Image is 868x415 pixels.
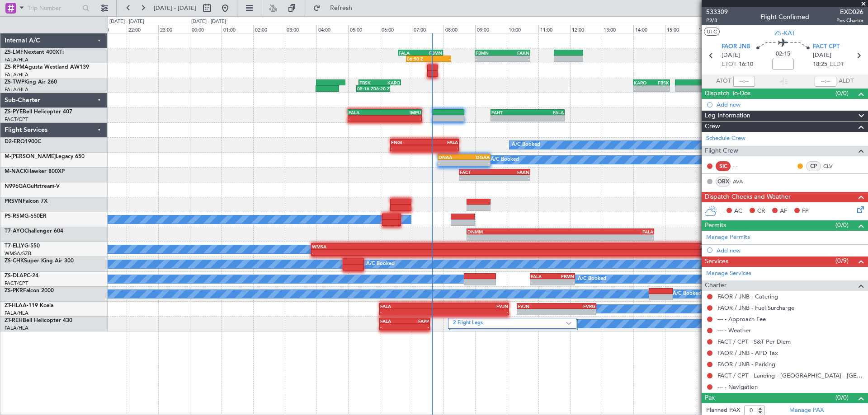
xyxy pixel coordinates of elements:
div: - [512,250,712,255]
div: - [460,175,495,181]
span: ATOT [716,77,731,86]
div: DNAA [439,154,464,160]
span: (0/9) [835,256,849,266]
div: - [476,56,503,61]
span: Leg Information [705,111,750,121]
div: FALA [425,140,458,145]
button: UTC [704,28,720,36]
div: FACT [512,244,712,249]
div: - [380,309,444,315]
div: FALA [528,110,564,115]
div: FALA [380,303,444,309]
span: ZS-DLA [5,273,24,279]
a: FALA/HLA [5,310,28,317]
div: 11:00 [538,25,570,33]
a: T7-AYOChallenger 604 [5,228,63,234]
a: WMSA/SZB [5,250,31,257]
div: 03:00 [285,25,316,33]
span: ZS-KAT [774,28,795,38]
a: ZS-RPMAgusta Westland AW139 [5,65,89,70]
div: FBSK [651,80,669,85]
div: 14:00 [633,25,665,33]
span: [DATE] - [DATE] [154,4,196,12]
div: 22:00 [127,25,158,33]
span: ZS-PYE [5,109,23,115]
div: A/C Booked [512,138,540,152]
div: A/C Booked [366,257,395,271]
span: ZS-TWP [5,79,24,85]
div: - [491,116,528,121]
span: P2/3 [706,17,728,24]
div: FALA [349,110,385,115]
a: N996GAGulfstream-V [5,184,60,189]
a: ZT-HLAA-119 Koala [5,303,53,308]
span: (0/0) [835,220,849,230]
div: - [405,324,429,330]
div: - [467,235,561,240]
a: FAOR / JNB - Fuel Surcharge [717,304,794,312]
span: ZT-REH [5,318,23,323]
div: 13:00 [602,25,633,33]
div: DGAA [464,154,490,160]
label: Planned PAX [706,406,740,415]
span: AC [734,207,742,216]
a: --- - Navigation [717,383,758,391]
div: - [528,116,564,121]
div: 23:00 [158,25,190,33]
span: Refresh [322,5,360,11]
a: M-NACKHawker 800XP [5,169,65,174]
a: --- - Weather [717,326,751,334]
div: OBX [716,177,731,187]
div: FVRG [557,303,595,309]
div: CP [806,161,821,171]
a: T7-ELLYG-550 [5,243,40,249]
span: 02:15 [776,50,790,59]
a: FAOR / JNB - Parking [717,360,775,368]
div: - [561,235,654,240]
div: FALA [380,318,405,324]
div: 10:00 [507,25,538,33]
div: FBSK [359,80,380,85]
div: FVJN [518,303,557,309]
span: AF [780,207,787,216]
div: Add new [717,247,863,254]
div: KARO [380,80,400,85]
div: FBMN [420,50,442,56]
span: (0/0) [835,393,849,402]
a: ZS-DLAPC-24 [5,273,38,279]
div: A/C Booked [491,153,519,167]
div: FALA [399,50,420,56]
a: FALA/HLA [5,71,28,78]
div: 05:00 [348,25,380,33]
div: 06:50 Z [407,56,429,61]
a: FALA/HLA [5,325,28,331]
span: PRSVN [5,199,23,204]
span: ALDT [839,77,854,86]
a: PRSVNFalcon 7X [5,199,47,204]
span: 533309 [706,7,728,17]
div: 12:00 [570,25,602,33]
span: N996GA [5,184,27,189]
div: 00:00 [190,25,222,33]
div: - [425,145,458,151]
span: CR [757,207,765,216]
div: DNMM [467,229,561,234]
div: FALA [561,229,654,234]
span: Services [705,256,728,267]
span: ZS-RPM [5,65,24,70]
div: A/C Booked [673,287,701,301]
a: ZS-LMFNextant 400XTi [5,50,64,55]
a: FALA/HLA [5,86,28,93]
div: FBMN [476,50,503,56]
span: (0/0) [835,89,849,98]
div: - - [733,162,753,170]
div: 16:00 [697,25,728,33]
span: D2-ERQ [5,139,25,145]
label: 2 Flight Legs [453,320,566,327]
span: Flight Crew [705,146,738,156]
div: - [391,145,425,151]
a: D2-ERQ1900C [5,139,41,145]
a: ZS-PYEBell Helicopter 407 [5,109,72,115]
span: ZS-CHK [5,258,24,264]
div: 06:00 [380,25,411,33]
